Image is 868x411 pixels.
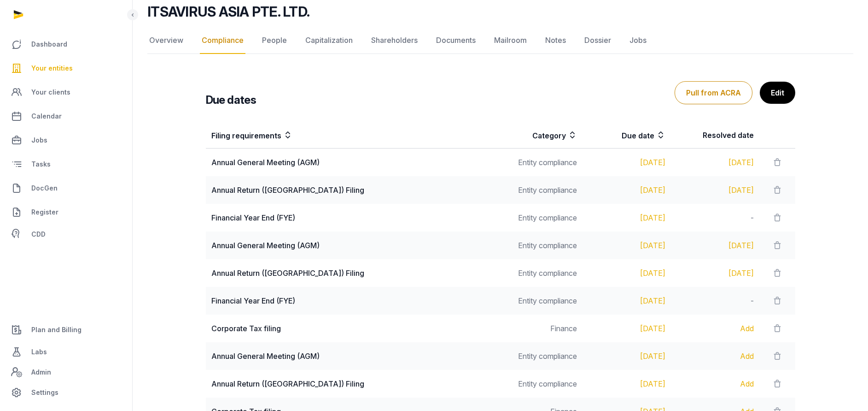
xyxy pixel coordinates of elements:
[7,177,125,199] a: DocGen
[676,268,754,279] div: [DATE]
[583,122,671,149] th: Due date
[583,27,613,54] a: Dossier
[676,323,754,334] div: Add
[211,323,489,334] div: Corporate Tax filing
[211,240,489,251] div: Annual General Meeting (AGM)
[211,378,489,389] div: Annual Return ([GEOGRAPHIC_DATA]) Filing
[588,212,665,223] div: [DATE]
[206,122,495,149] th: Filing requirements
[31,183,58,194] span: DocGen
[494,342,583,370] td: Entity compliance
[31,159,51,170] span: Tasks
[494,232,583,259] td: Entity compliance
[676,240,754,251] div: [DATE]
[676,157,754,168] div: [DATE]
[543,27,568,54] a: Notes
[31,39,67,50] span: Dashboard
[206,93,256,107] h3: Due dates
[211,295,489,306] div: Financial Year End (FYE)
[260,27,289,54] a: People
[147,27,853,54] nav: Tabs
[494,259,583,287] td: Entity compliance
[211,268,489,279] div: Annual Return ([GEOGRAPHIC_DATA]) Filing
[676,185,754,196] div: [DATE]
[671,122,759,149] th: Resolved date
[200,27,245,54] a: Compliance
[676,212,754,223] div: -
[676,351,754,362] div: Add
[7,363,125,381] a: Admin
[494,287,583,315] td: Entity compliance
[147,3,309,20] h2: ITSAVIRUS ASIA PTE. LTD.
[31,135,47,146] span: Jobs
[7,319,125,341] a: Plan and Billing
[147,27,185,54] a: Overview
[7,81,125,103] a: Your clients
[494,122,583,149] th: Category
[588,240,665,251] div: [DATE]
[31,63,73,74] span: Your entities
[7,201,125,223] a: Register
[588,351,665,362] div: [DATE]
[31,324,82,335] span: Plan and Billing
[211,212,489,223] div: Financial Year End (FYE)
[494,370,583,398] td: Entity compliance
[675,81,752,104] button: Pull from ACRA
[7,129,125,151] a: Jobs
[369,27,419,54] a: Shareholders
[760,82,795,104] a: Edit
[31,207,58,218] span: Register
[588,185,665,196] div: [DATE]
[676,378,754,389] div: Add
[7,33,125,55] a: Dashboard
[7,57,125,79] a: Your entities
[7,105,125,127] a: Calendar
[492,27,529,54] a: Mailroom
[676,295,754,306] div: -
[588,295,665,306] div: [DATE]
[494,149,583,177] td: Entity compliance
[31,229,46,240] span: CDD
[211,351,489,362] div: Annual General Meeting (AGM)
[31,367,51,378] span: Admin
[303,27,355,54] a: Capitalization
[211,185,489,196] div: Annual Return ([GEOGRAPHIC_DATA]) Filing
[588,378,665,389] div: [DATE]
[7,341,125,363] a: Labs
[7,381,125,404] a: Settings
[494,315,583,342] td: Finance
[31,346,47,357] span: Labs
[588,323,665,334] div: [DATE]
[494,176,583,204] td: Entity compliance
[588,157,665,168] div: [DATE]
[211,157,489,168] div: Annual General Meeting (AGM)
[31,111,62,122] span: Calendar
[31,87,70,98] span: Your clients
[628,27,648,54] a: Jobs
[434,27,478,54] a: Documents
[31,387,58,398] span: Settings
[7,225,125,244] a: CDD
[588,268,665,279] div: [DATE]
[494,204,583,232] td: Entity compliance
[7,153,125,175] a: Tasks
